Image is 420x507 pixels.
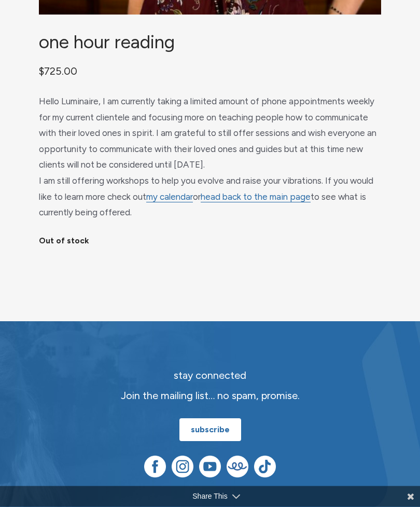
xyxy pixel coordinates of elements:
h2: stay connected [39,371,381,382]
img: YouTube [199,456,221,478]
img: TikTok [254,456,276,478]
img: Facebook [144,456,166,478]
bdi: 725.00 [39,65,77,78]
p: Out of stock [39,234,381,250]
img: Instagram [172,456,193,478]
span: $ [39,65,44,78]
a: my calendar [146,192,193,203]
span: Hello Luminaire, I am currently taking a limited amount of phone appointments weekly for my curre... [39,97,376,218]
h1: One Hour Reading [39,33,381,53]
img: Teespring [227,456,248,478]
a: head back to the main page [201,192,311,203]
p: Join the mailing list… no spam, promise. [39,388,381,404]
a: subscribe [179,419,241,442]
